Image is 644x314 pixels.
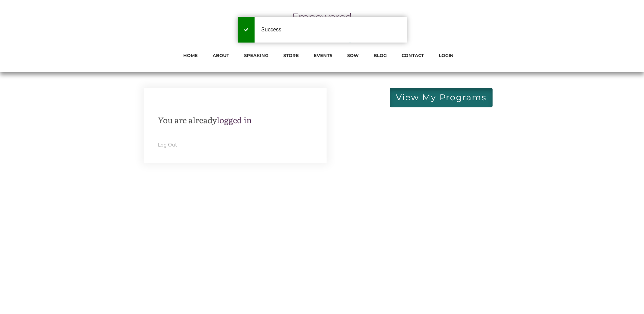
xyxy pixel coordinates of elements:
a: SPEAKING [244,51,268,60]
span: logged in [217,114,252,126]
a: LOGIN [439,51,454,60]
a: ABOUT [213,51,229,60]
a: CONTACT [402,51,424,60]
div: Success [238,17,407,43]
img: empowered hearts ministry [292,12,353,44]
a: SOW [347,51,359,60]
a: EVENTS [314,51,332,60]
a: Log Out [158,141,177,148]
a: HOME [183,51,198,60]
a: View My Programs [390,88,493,107]
a: STORE [283,51,299,60]
span: View My Programs [396,94,486,101]
a: BLOG [374,51,387,60]
h2: You are already [158,115,313,124]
